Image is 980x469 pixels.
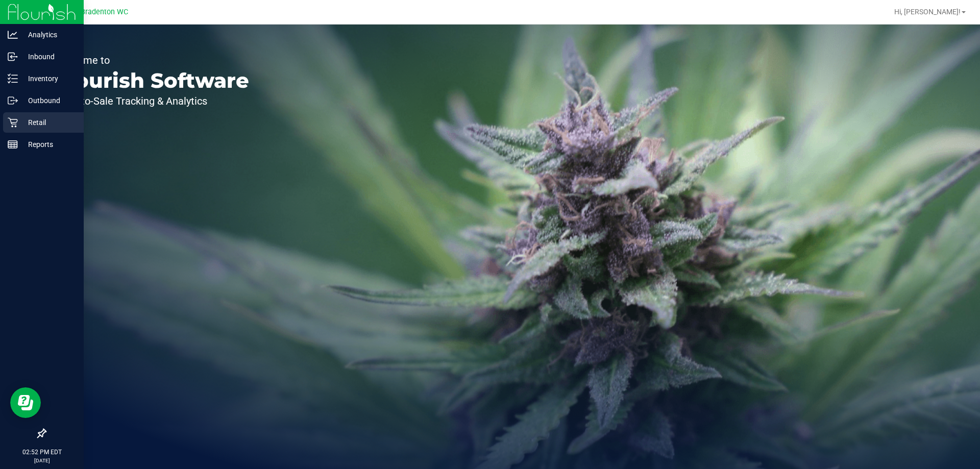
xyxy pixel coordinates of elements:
[18,138,79,151] p: Reports
[18,72,79,85] p: Inventory
[18,29,79,41] p: Analytics
[5,457,79,464] p: [DATE]
[8,117,18,128] inline-svg: Retail
[5,448,79,457] p: 02:52 PM EDT
[894,8,961,16] span: Hi, [PERSON_NAME]!
[10,387,41,418] iframe: Resource center
[55,96,249,106] p: Seed-to-Sale Tracking & Analytics
[8,73,18,84] inline-svg: Inventory
[8,52,18,62] inline-svg: Inbound
[8,139,18,150] inline-svg: Reports
[18,94,79,107] p: Outbound
[8,30,18,40] inline-svg: Analytics
[18,116,79,129] p: Retail
[55,70,249,91] p: Flourish Software
[18,51,79,63] p: Inbound
[8,95,18,106] inline-svg: Outbound
[81,8,128,16] span: Bradenton WC
[55,55,249,65] p: Welcome to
